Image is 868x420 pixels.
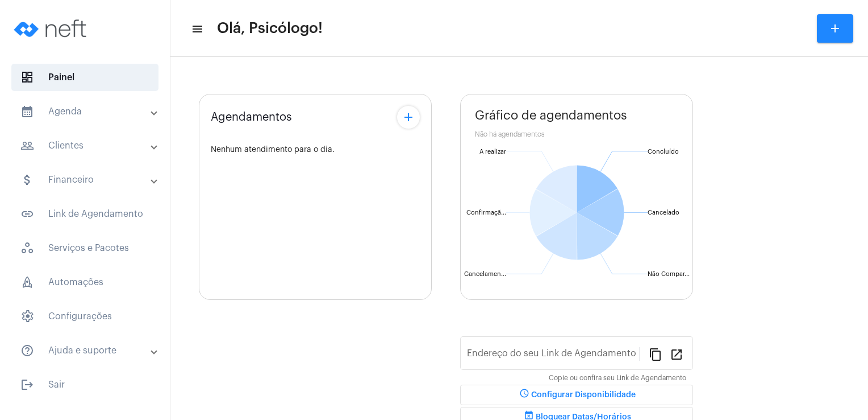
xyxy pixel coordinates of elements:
[11,234,158,262] span: Serviços e Pacotes
[11,200,158,228] span: Link de Agendamento
[7,337,170,364] mat-expansion-panel-header: sidenav iconAjuda e suporte
[475,109,627,122] span: Gráfico de agendamentos
[7,166,170,193] mat-expansion-panel-header: sidenav iconFinanceiro
[670,347,683,361] mat-icon: open_in_new
[464,271,506,277] text: Cancelamen...
[217,19,323,38] span: Olá, Psicólogo!
[20,310,34,323] span: sidenav icon
[9,6,94,51] img: logo-neft-novo-2.png
[211,111,292,123] span: Agendamentos
[20,173,34,187] mat-icon: sidenav icon
[20,105,34,118] mat-icon: sidenav icon
[402,110,415,124] mat-icon: add
[20,344,34,357] mat-icon: sidenav icon
[466,209,506,216] text: Confirmaçã...
[20,241,34,255] span: sidenav icon
[20,105,152,118] mat-panel-title: Agenda
[460,385,693,405] button: Configurar Disponibilidade
[191,22,202,36] mat-icon: sidenav icon
[467,351,640,361] input: Link
[211,146,420,154] div: Nenhum atendimento para o dia.
[648,149,679,155] text: Concluído
[479,149,506,155] text: A realizar
[7,98,170,125] mat-expansion-panel-header: sidenav iconAgenda
[649,347,662,361] mat-icon: content_copy
[20,71,34,84] span: sidenav icon
[518,388,531,402] mat-icon: schedule
[20,344,152,357] mat-panel-title: Ajuda e suporte
[518,391,636,399] span: Configurar Disponibilidade
[11,371,158,398] span: Sair
[648,209,679,216] text: Cancelado
[20,173,152,187] mat-panel-title: Financeiro
[7,132,170,159] mat-expansion-panel-header: sidenav iconClientes
[20,207,34,221] mat-icon: sidenav icon
[11,269,158,296] span: Automações
[549,374,686,382] mat-hint: Copie ou confira seu Link de Agendamento
[648,271,690,277] text: Não Compar...
[11,64,158,91] span: Painel
[20,139,152,153] mat-panel-title: Clientes
[20,139,34,153] mat-icon: sidenav icon
[11,303,158,330] span: Configurações
[20,275,34,289] span: sidenav icon
[20,378,34,392] mat-icon: sidenav icon
[828,22,842,35] mat-icon: add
